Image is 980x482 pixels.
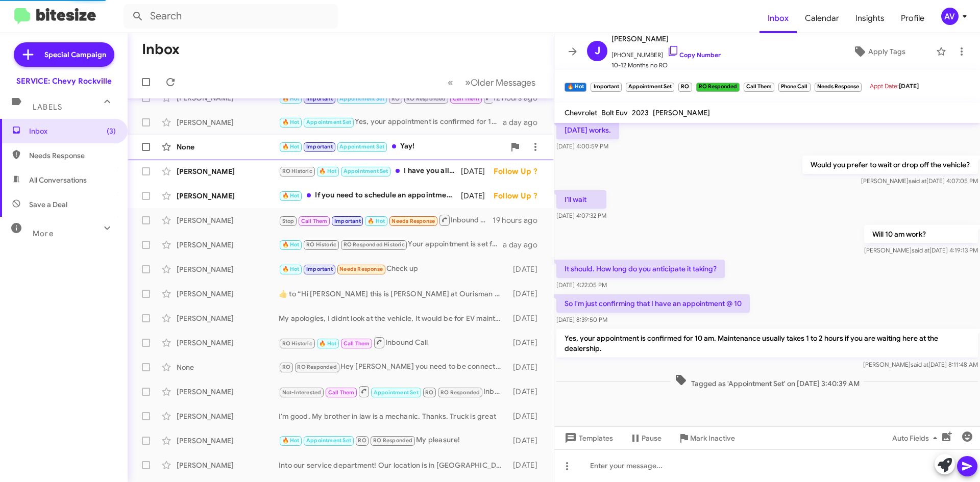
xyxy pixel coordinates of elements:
[556,212,606,219] span: [DATE] 4:07:32 PM
[461,166,494,176] div: [DATE]
[177,166,279,176] div: [PERSON_NAME]
[279,385,508,398] div: Inbound Call
[556,121,619,139] p: [DATE] works.
[177,264,279,274] div: [PERSON_NAME]
[29,126,116,136] span: Inbox
[282,192,300,199] span: 🔥 Hot
[847,4,893,33] a: Insights
[933,8,969,25] button: AV
[442,72,542,93] nav: Page navigation example
[177,460,279,470] div: [PERSON_NAME]
[508,387,546,397] div: [DATE]
[177,362,279,372] div: None
[667,51,721,59] a: Copy Number
[556,294,750,313] p: So I'm just confirming that I have an appointment @ 10
[16,76,112,86] div: SERVICE: Chevy Rockville
[912,246,929,254] span: said at
[177,142,279,152] div: None
[373,437,412,444] span: RO Responded
[670,429,743,447] button: Mark Inactive
[893,4,933,33] a: Profile
[494,191,546,201] div: Follow Up ?
[626,83,674,92] small: Appointment Set
[391,95,400,102] span: RO
[642,429,661,447] span: Pause
[282,95,300,102] span: 🔥 Hot
[282,168,312,174] span: RO Historic
[448,76,453,89] span: «
[177,411,279,421] div: [PERSON_NAME]
[653,108,710,117] span: [PERSON_NAME]
[556,316,607,323] span: [DATE] 8:39:50 PM
[690,429,735,447] span: Mark Inactive
[508,264,546,274] div: [DATE]
[282,119,300,125] span: 🔥 Hot
[759,4,797,33] span: Inbox
[358,437,366,444] span: RO
[279,239,503,250] div: Your appointment is set for [DATE] at 8 AM. Please let me know if you need anything else!
[282,340,312,347] span: RO Historic
[297,364,336,370] span: RO Responded
[565,83,586,92] small: 🔥 Hot
[508,460,546,470] div: [DATE]
[279,141,505,153] div: Yay!
[508,411,546,421] div: [DATE]
[508,362,546,372] div: [DATE]
[177,313,279,323] div: [PERSON_NAME]
[453,95,479,102] span: Call Them
[863,361,978,368] span: [PERSON_NAME] [DATE] 8:11:48 AM
[797,4,847,33] a: Calendar
[124,4,338,29] input: Search
[556,281,607,289] span: [DATE] 4:22:05 PM
[374,389,419,396] span: Appointment Set
[306,241,336,248] span: RO Historic
[177,436,279,446] div: [PERSON_NAME]
[591,83,621,92] small: Important
[815,83,862,92] small: Needs Response
[884,429,949,447] button: Auto Fields
[306,266,333,272] span: Important
[44,49,106,60] span: Special Campaign
[344,241,405,248] span: RO Responded Historic
[868,42,905,61] span: Apply Tags
[367,218,385,224] span: 🔥 Hot
[29,150,116,161] span: Needs Response
[864,225,978,243] p: Will 10 am work?
[744,83,774,92] small: Call Them
[177,387,279,397] div: [PERSON_NAME]
[562,429,613,447] span: Templates
[282,218,295,224] span: Stop
[279,361,508,373] div: Hey [PERSON_NAME] you need to be connected with the system
[440,389,480,396] span: RO Responded
[306,437,351,444] span: Appointment Set
[279,460,508,470] div: Into our service department! Our location is in [GEOGRAPHIC_DATA].
[282,364,290,370] span: RO
[861,177,978,185] span: [PERSON_NAME] [DATE] 4:07:05 PM
[565,108,597,117] span: Chevrolet
[621,429,670,447] button: Pause
[279,116,503,128] div: Yes, your appointment is confirmed for 10 am. Maintenance usually takes 1 to 2 hours if you are w...
[671,374,864,389] span: Tagged as 'Appointment Set' on [DATE] 3:40:39 AM
[493,215,546,225] div: 19 hours ago
[461,191,494,201] div: [DATE]
[279,263,508,275] div: Check up
[678,83,692,92] small: RO
[696,83,740,92] small: RO Responded
[339,95,384,102] span: Appointment Set
[556,329,978,358] p: Yes, your appointment is confirmed for 10 am. Maintenance usually takes 1 to 2 hours if you are w...
[778,83,810,92] small: Phone Call
[556,260,725,278] p: It should. How long do you anticipate it taking?
[306,119,351,125] span: Appointment Set
[319,168,336,174] span: 🔥 Hot
[556,190,606,209] p: I'll wait
[282,143,300,150] span: 🔥 Hot
[306,143,333,150] span: Important
[282,437,300,444] span: 🔥 Hot
[344,168,388,174] span: Appointment Set
[344,340,370,347] span: Call Them
[494,166,546,176] div: Follow Up ?
[14,42,114,67] a: Special Campaign
[459,72,542,93] button: Next
[870,82,899,90] span: Appt Date:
